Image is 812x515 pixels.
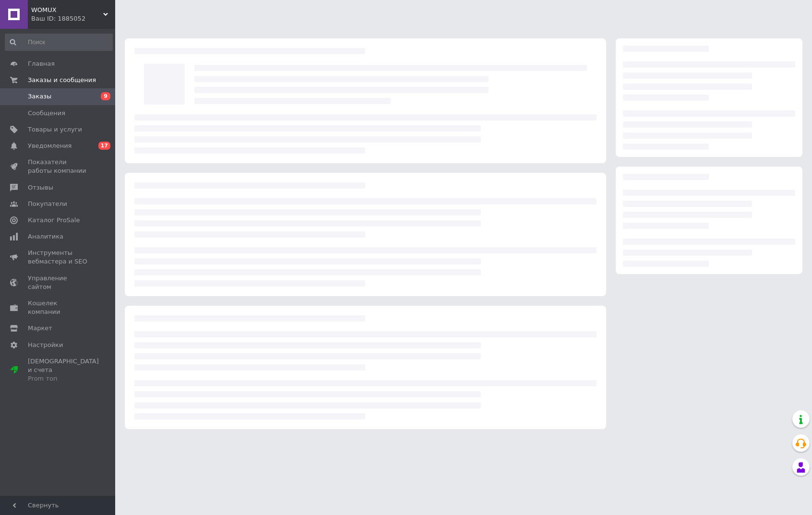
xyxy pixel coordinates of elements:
[98,142,110,150] span: 17
[28,374,99,383] div: Prom топ
[28,357,99,383] span: [DEMOGRAPHIC_DATA] и счета
[28,183,53,192] span: Отзывы
[28,200,67,208] span: Покупатели
[28,274,89,291] span: Управление сайтом
[31,14,115,23] div: Ваш ID: 1885052
[101,92,110,100] span: 9
[28,158,89,175] span: Показатели работы компании
[31,6,103,14] span: WOMUX
[28,60,55,68] span: Главная
[28,92,51,101] span: Заказы
[28,232,63,241] span: Аналитика
[28,299,89,316] span: Кошелек компании
[28,125,82,134] span: Товары и услуги
[28,109,65,118] span: Сообщения
[28,142,72,150] span: Уведомления
[5,34,113,51] input: Поиск
[28,249,89,266] span: Инструменты вебмастера и SEO
[28,341,63,349] span: Настройки
[28,76,96,84] span: Заказы и сообщения
[28,324,52,333] span: Маркет
[28,216,80,225] span: Каталог ProSale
